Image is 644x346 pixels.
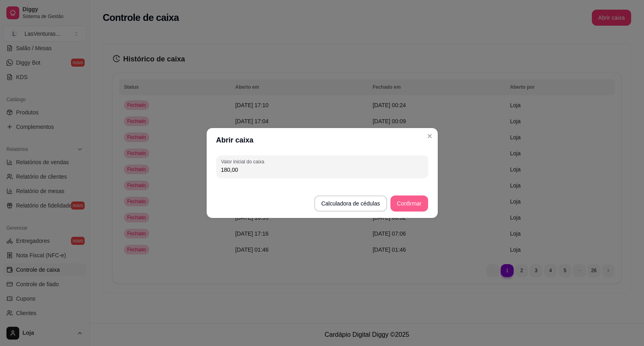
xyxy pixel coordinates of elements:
[221,158,267,165] label: Valor inicial do caixa
[221,166,423,174] input: Valor inicial do caixa
[390,195,428,212] button: Confirmar
[423,130,436,142] button: Close
[314,195,387,212] button: Calculadora de cédulas
[207,128,438,152] header: Abrir caixa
